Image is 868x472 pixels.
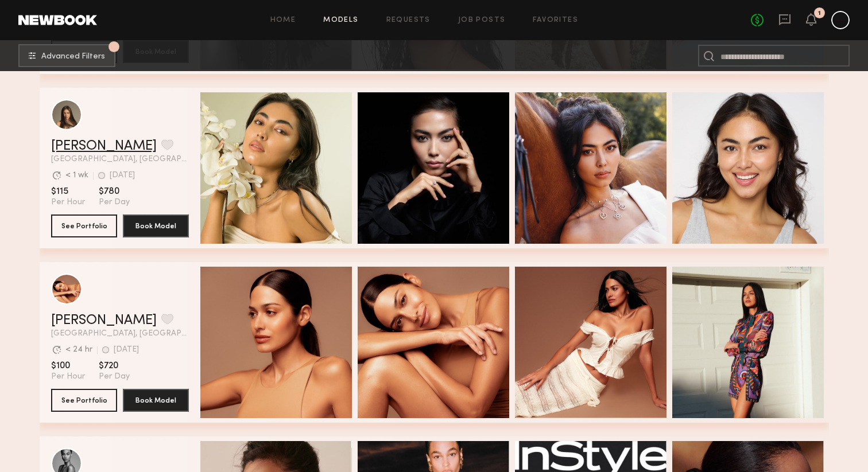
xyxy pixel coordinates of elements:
a: [PERSON_NAME] [51,139,157,153]
a: Models [323,17,358,24]
div: 1 [818,10,821,17]
a: Favorites [533,17,578,24]
span: Quick Preview [410,338,479,349]
span: Quick Preview [568,164,637,174]
span: Per Hour [51,372,85,382]
button: See Portfolio [51,389,117,412]
span: $780 [99,186,130,197]
span: Quick Preview [253,338,322,349]
span: [GEOGRAPHIC_DATA], [GEOGRAPHIC_DATA] [51,155,189,163]
span: Advanced Filters [41,53,105,61]
button: See Portfolio [51,214,117,237]
span: Quick Preview [253,164,322,174]
span: Quick Preview [725,164,794,174]
div: [DATE] [114,346,139,354]
div: < 24 hr [65,346,92,354]
span: Quick Preview [568,338,637,349]
a: Requests [386,17,431,24]
button: Book Model [123,214,189,237]
span: Per Day [99,197,130,208]
a: [PERSON_NAME] [51,314,157,327]
span: Per Day [99,372,130,382]
a: Home [270,17,296,24]
div: < 1 wk [65,171,88,180]
span: $720 [99,360,130,372]
span: $115 [51,186,85,197]
button: Book Model [123,389,189,412]
span: $100 [51,360,85,372]
span: Per Hour [51,197,85,208]
div: [DATE] [110,171,135,180]
button: 1Advanced Filters [18,44,115,67]
span: 1 [113,44,115,49]
span: Quick Preview [725,338,794,349]
span: [GEOGRAPHIC_DATA], [GEOGRAPHIC_DATA] [51,330,189,338]
a: Job Posts [458,17,506,24]
span: Quick Preview [410,164,479,174]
